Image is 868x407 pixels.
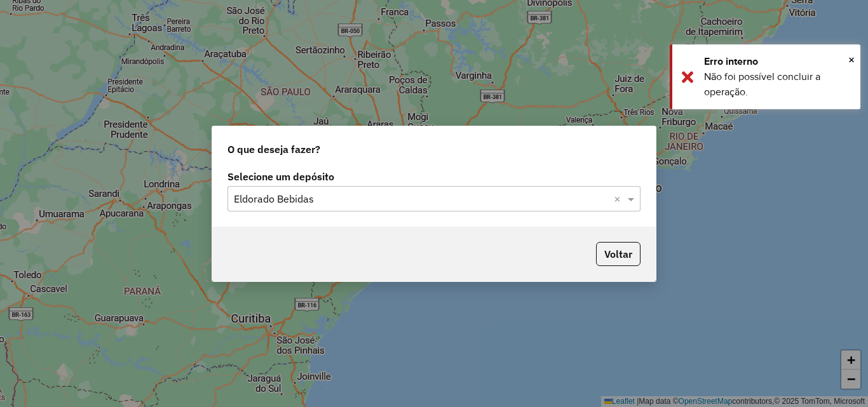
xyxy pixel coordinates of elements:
span: Clear all [614,191,625,206]
div: Erro interno [704,54,851,69]
span: × [848,53,855,67]
div: Não foi possível concluir a operação. [704,69,851,100]
button: Close [848,50,855,69]
label: Selecione um depósito [227,169,641,184]
span: O que deseja fazer? [227,142,320,157]
button: Voltar [596,242,641,266]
